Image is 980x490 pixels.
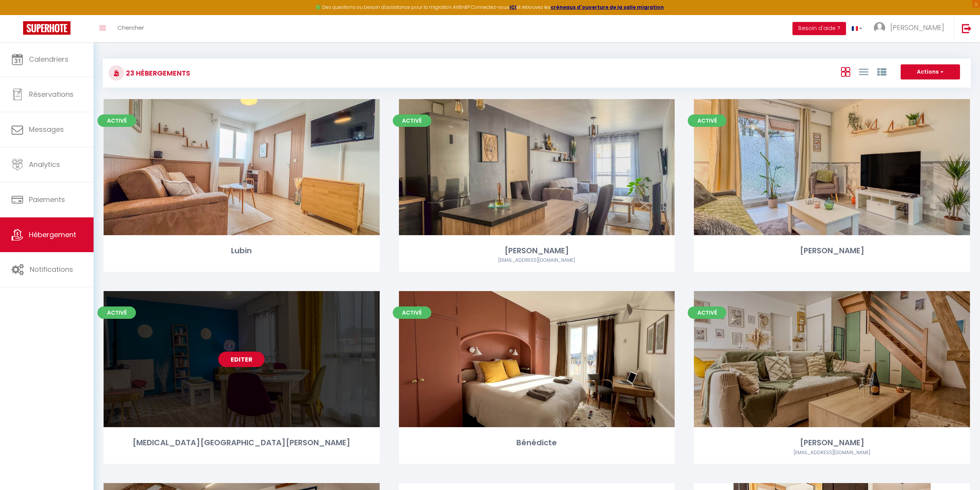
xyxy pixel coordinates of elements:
div: [PERSON_NAME] [399,245,675,257]
span: Chercher [117,24,144,32]
h3: 23 Hébergements [124,64,190,82]
div: [PERSON_NAME] [694,245,970,257]
a: créneaux d'ouverture de la salle migration [551,4,664,10]
a: Vue en Liste [859,65,868,78]
div: Airbnb [694,449,970,456]
img: ... [874,22,885,34]
span: Notifications [30,264,73,274]
span: Messages [29,125,64,134]
button: Besoin d'aide ? [792,22,846,35]
span: Activé [688,306,726,319]
img: Super Booking [23,21,70,35]
span: Activé [393,306,431,319]
span: Activé [97,115,136,127]
span: Analytics [29,160,60,169]
span: Hébergement [29,230,76,239]
div: Lubin [104,245,380,257]
span: Réservations [29,89,74,99]
a: Editer [218,352,265,367]
a: ... [PERSON_NAME] [868,15,954,42]
span: [PERSON_NAME] [890,23,944,32]
div: Airbnb [399,257,675,264]
a: Vue par Groupe [877,65,886,78]
span: Calendriers [29,54,69,64]
button: Actions [901,64,960,80]
span: Paiements [29,195,65,204]
a: Chercher [112,15,150,42]
div: Bénédicte [399,437,675,449]
a: Vue en Box [841,65,850,78]
button: Ouvrir le widget de chat LiveChat [6,3,29,26]
img: logout [962,24,972,33]
a: ICI [509,4,516,10]
div: [PERSON_NAME] [694,437,970,449]
span: Activé [393,115,431,127]
span: Activé [97,306,136,319]
span: Activé [688,115,726,127]
div: [MEDICAL_DATA][GEOGRAPHIC_DATA][PERSON_NAME] [104,437,380,449]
